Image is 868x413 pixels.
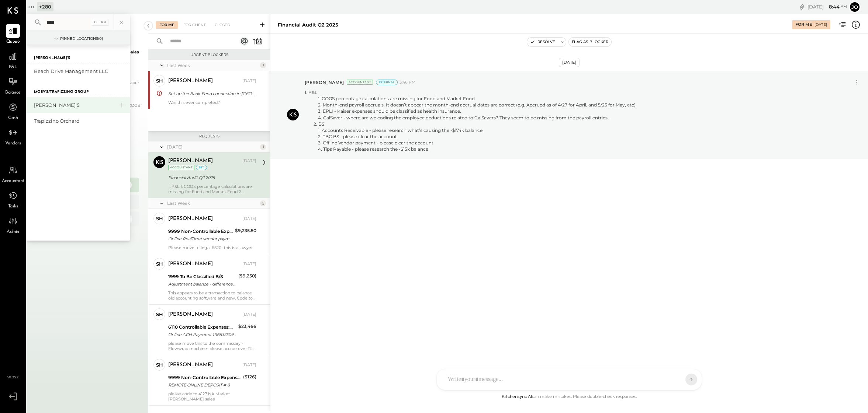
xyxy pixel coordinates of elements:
[168,280,236,288] div: Adjustment balance - difference b/w R365 & QBO
[168,245,256,250] div: Please move to legal 6520- this is a lawyer
[156,21,178,29] div: For Me
[795,22,812,28] div: For Me
[559,58,580,67] div: [DATE]
[168,290,256,301] div: This appears to be a transaction to balance old accounting software and new. Code to over/short
[92,19,109,26] div: Clear
[8,115,18,122] span: Cash
[243,373,256,381] div: ($126)
[815,22,827,27] div: [DATE]
[7,229,19,235] span: Admin
[128,80,139,85] text: Labor
[168,174,254,181] div: Financial Audit Q2 2025
[0,75,25,96] a: Balance
[260,62,266,68] div: 1
[196,165,207,170] div: int
[238,272,256,280] div: ($9,250)
[260,144,266,150] div: 1
[168,260,213,268] div: [PERSON_NAME]
[242,158,256,164] div: [DATE]
[9,64,17,71] span: P&L
[569,38,611,46] button: Flag as Blocker
[242,216,256,222] div: [DATE]
[168,341,256,351] div: please move this to the commissary - Flowwrap machine- please accrue over 12 months- Note 'CPG Bo...
[0,49,25,71] a: P&L
[152,52,266,57] div: Urgent Blockers
[376,80,398,85] div: Internal
[0,163,25,185] a: Accountant
[168,157,213,165] div: [PERSON_NAME]
[5,90,21,96] span: Balance
[168,235,233,242] div: Online RealTime vendor payment 11166326053 Payment Id REFERENCE#: 1166326053RX to [PERSON_NAME] 3457
[242,312,256,318] div: [DATE]
[168,165,194,170] div: Accountant
[152,134,266,139] div: Requests
[168,374,241,381] div: 9999 Non-Controllable Expenses:Property Expenses:To Be Classified P&L
[168,323,236,331] div: 6110 Controllable Expenses:Direct Operating Expenses:Equipment Lease Rental
[168,100,256,105] div: Was this ever completed?
[156,361,163,368] div: SH
[242,78,256,84] div: [DATE]
[242,362,256,368] div: [DATE]
[808,3,847,10] div: [DATE]
[278,21,338,28] div: Financial Audit Q2 2025
[168,361,213,369] div: [PERSON_NAME]
[168,90,254,97] div: Set up the Bank Feed connection in [GEOGRAPHIC_DATA]
[34,68,126,75] div: Beach Drive Management LLC
[168,331,236,338] div: Online ACH Payment 11165325090 To RefLeasingCo (_###1128)
[6,39,20,45] span: Queue
[305,89,636,152] p: 1. P&L 1. COGS percentage calculations are missing for Food and Market Food 2. Month-end payroll ...
[849,1,861,13] button: Jo
[0,189,25,210] a: Tasks
[0,100,25,122] a: Cash
[156,215,163,222] div: SH
[347,80,373,85] div: Accountant
[0,214,25,235] a: Admin
[5,140,21,147] span: Vendors
[305,79,344,85] span: [PERSON_NAME]
[8,203,18,210] span: Tasks
[168,391,256,402] div: please code to 4127 NA Market [PERSON_NAME] sales
[167,62,258,69] div: Last Week
[0,24,25,45] a: Queue
[128,103,140,108] text: COGS
[527,38,558,46] button: Resolve
[168,184,256,194] div: 1. P&L 1. COGS percentage calculations are missing for Food and Market Food 2. Month-end payroll ...
[34,56,70,61] label: [PERSON_NAME]'s
[167,144,258,150] div: [DATE]
[211,21,234,29] div: Closed
[34,102,114,109] div: [PERSON_NAME]'s
[37,2,53,11] div: + 280
[400,80,416,85] span: 3:46 PM
[168,228,233,235] div: 9999 Non-Controllable Expenses:Property Expenses:To Be Classified P&L
[242,261,256,267] div: [DATE]
[34,90,89,95] label: Moby's/Trapizzino Group
[34,118,126,125] div: Trapizzino Orchard
[167,200,258,206] div: Last Week
[156,260,163,267] div: SH
[238,323,256,330] div: $23,466
[60,36,103,41] div: Pinned Locations ( 0 )
[156,311,163,318] div: SH
[798,3,806,11] div: copy link
[235,227,256,234] div: $9,235.50
[0,126,25,147] a: Vendors
[128,49,139,55] text: Sales
[260,200,266,206] div: 5
[168,273,236,280] div: 1999 To Be Classified B/S
[168,215,213,223] div: [PERSON_NAME]
[180,21,210,29] div: For Client
[168,77,213,85] div: [PERSON_NAME]
[168,311,213,318] div: [PERSON_NAME]
[156,77,163,84] div: SH
[2,178,24,185] span: Accountant
[168,381,241,389] div: REMOTE ONLINE DEPOSIT # 8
